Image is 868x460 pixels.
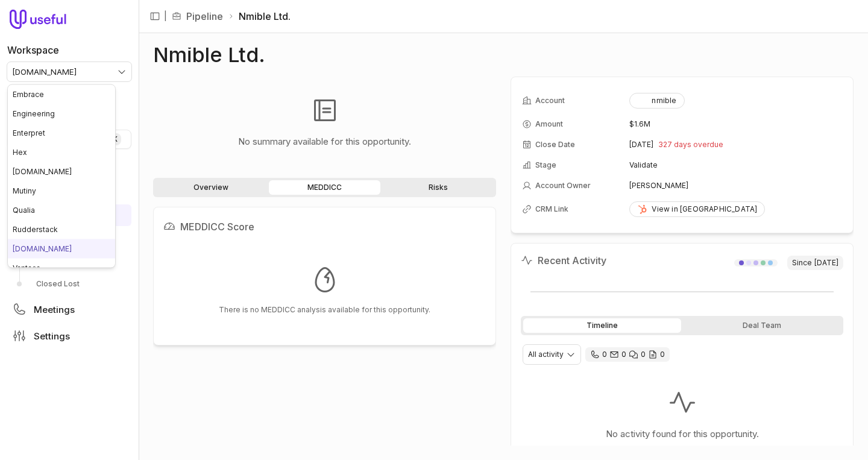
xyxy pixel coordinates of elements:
span: Embrace [13,90,44,99]
span: Vantaca [13,263,40,273]
span: Hex [13,148,27,157]
span: [DOMAIN_NAME] [13,167,72,176]
span: Rudderstack [13,225,58,234]
span: [DOMAIN_NAME] [13,244,72,253]
span: Qualia [13,206,35,215]
span: Mutiny [13,186,36,195]
span: Engineering [13,109,55,118]
span: Enterpret [13,128,45,137]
